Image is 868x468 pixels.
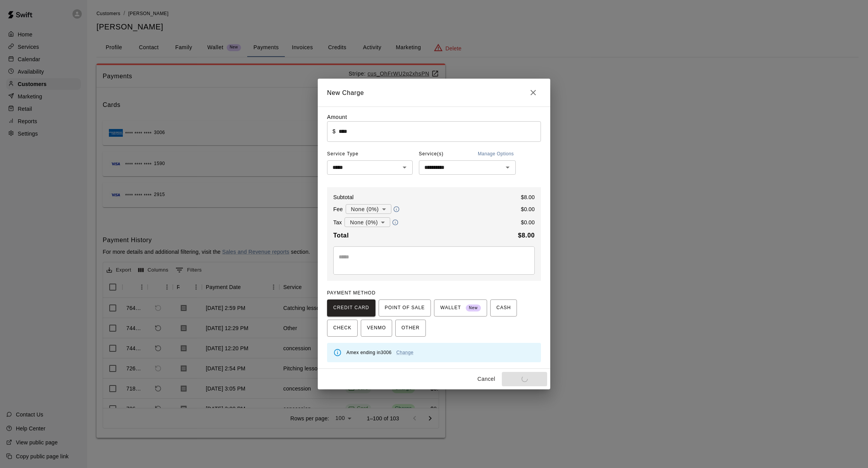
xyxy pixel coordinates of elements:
span: POINT OF SALE [385,302,425,314]
p: $ 0.00 [521,219,535,226]
button: Close [525,85,541,100]
span: WALLET [440,302,481,314]
button: OTHER [395,320,426,337]
span: CASH [496,302,511,314]
button: CREDIT CARD [327,299,375,317]
span: VENMO [367,322,386,334]
span: Amex ending in 3006 [346,350,413,355]
button: VENMO [361,320,392,337]
span: New [466,303,481,313]
span: PAYMENT METHOD [327,290,375,296]
button: CHECK [327,320,358,337]
button: Open [399,162,410,173]
b: $ 8.00 [518,232,535,239]
span: CHECK [333,322,351,334]
span: Service Type [327,148,413,160]
span: OTHER [401,322,420,334]
p: Subtotal [333,193,354,201]
button: Manage Options [476,148,516,160]
a: Change [396,350,413,355]
button: CASH [490,299,517,317]
p: Fee [333,205,343,213]
button: POINT OF SALE [379,299,431,317]
b: Total [333,232,349,239]
span: Service(s) [419,148,444,160]
button: WALLET New [434,299,487,317]
div: None (0%) [344,215,390,229]
button: Open [502,162,513,173]
button: Cancel [474,372,499,386]
p: $ 8.00 [521,193,535,201]
h2: New Charge [318,79,550,107]
label: Amount [327,114,347,120]
p: Tax [333,219,342,226]
div: None (0%) [346,202,391,216]
p: $ 0.00 [521,205,535,213]
p: $ [332,127,336,135]
span: CREDIT CARD [333,302,369,314]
